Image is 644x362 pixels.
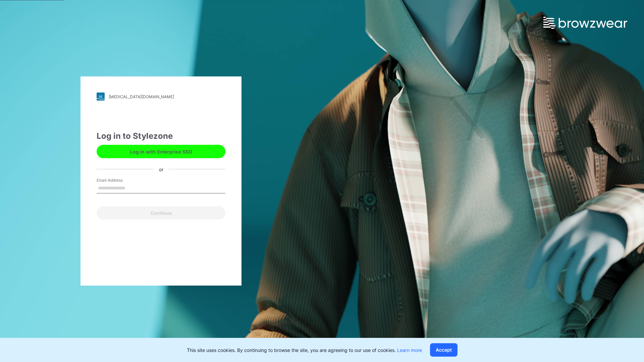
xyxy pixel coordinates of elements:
[97,93,105,101] img: stylezone-logo.562084cfcfab977791bfbf7441f1a819.svg
[187,347,422,354] p: This site uses cookies. By continuing to browse the site, you are agreeing to our use of cookies.
[97,93,225,101] a: [MEDICAL_DATA][DOMAIN_NAME]
[430,343,458,357] button: Accept
[97,177,144,183] label: Email Address
[109,94,174,99] div: [MEDICAL_DATA][DOMAIN_NAME]
[97,130,225,142] div: Log in to Stylezone
[154,166,169,173] div: or
[543,17,627,29] img: browzwear-logo.e42bd6dac1945053ebaf764b6aa21510.svg
[397,347,422,353] a: Learn more
[97,145,225,158] button: Log in with Enterprise SSO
